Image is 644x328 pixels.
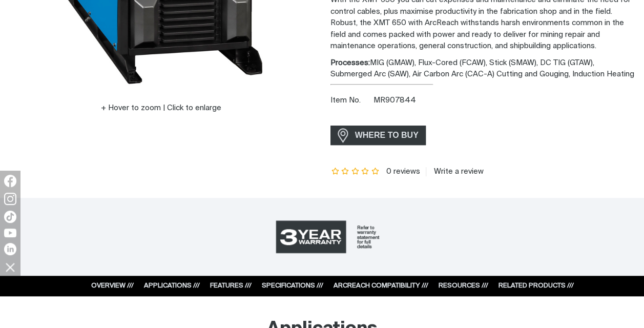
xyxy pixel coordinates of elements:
[4,193,16,205] img: Instagram
[330,168,381,175] span: Rating: {0}
[144,282,200,289] a: APPLICATIONS ///
[91,282,134,289] a: OVERVIEW ///
[2,258,19,276] img: hide socials
[348,127,425,143] span: WHERE TO BUY
[4,175,16,187] img: Facebook
[439,282,488,289] a: RESOURCES ///
[334,282,428,289] a: ARCREACH COMPATIBILITY ///
[4,243,16,255] img: LinkedIn
[4,229,16,237] img: YouTube
[262,282,323,289] a: SPECIFICATIONS ///
[426,167,484,176] a: Write a review
[498,282,574,289] a: RELATED PRODUCTS ///
[330,57,636,80] div: MIG (GMAW), Flux-Cored (FCAW), Stick (SMAW), DC TIG (GTAW), Submerged Arc (SAW), Air Carbon Arc (...
[386,168,420,175] span: 0 reviews
[330,95,372,107] span: Item No.
[330,59,370,67] strong: Processes:
[95,102,227,114] button: Hover to zoom | Click to enlarge
[373,96,416,104] span: MR907844
[4,211,16,223] img: TikTok
[210,282,252,289] a: FEATURES ///
[330,126,426,145] a: WHERE TO BUY
[268,216,393,258] a: 3 Year Warranty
